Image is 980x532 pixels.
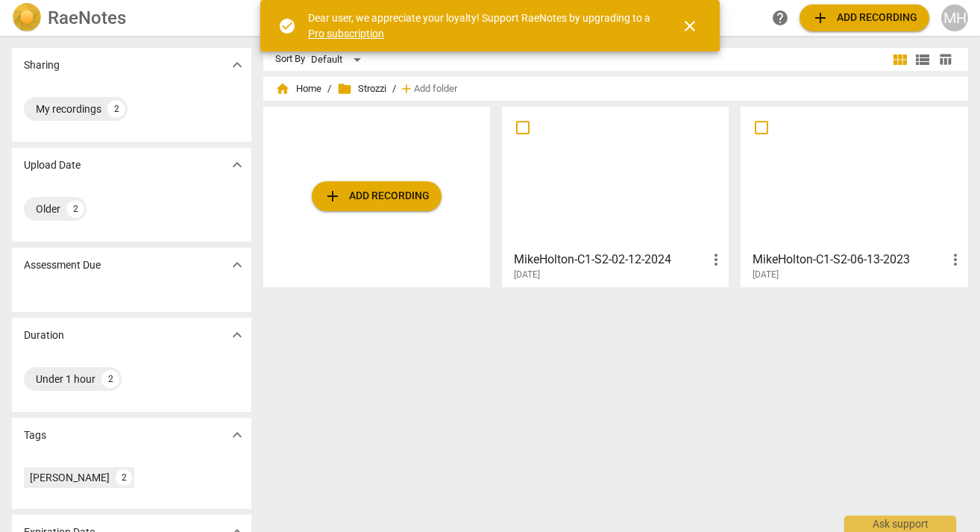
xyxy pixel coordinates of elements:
p: Tags [24,428,46,443]
div: Older [36,201,60,216]
a: Help [767,4,794,31]
div: My recordings [36,101,101,116]
button: Upload [800,4,929,31]
div: 2 [116,469,132,486]
span: more_vert [707,251,725,269]
span: Home [275,81,321,96]
span: table_chart [938,52,952,66]
span: / [327,84,331,95]
button: Show more [226,254,248,276]
span: view_module [891,51,909,69]
span: Add recording [324,187,430,205]
span: folder [337,81,352,96]
button: MH [941,4,968,31]
span: expand_more [228,326,246,344]
span: help [771,9,789,27]
div: Ask support [844,516,956,532]
button: Show more [226,424,248,446]
button: Show more [226,54,248,76]
button: Table view [934,48,956,71]
h3: MikeHolton-C1-S2-02-12-2024 [514,251,707,269]
div: 2 [107,100,125,118]
span: expand_more [228,156,246,174]
div: 2 [66,200,84,218]
span: [DATE] [514,269,540,281]
img: Logo [12,3,42,33]
div: Default [311,48,366,72]
span: check_circle [278,17,296,35]
span: Add folder [414,84,457,95]
div: Sort By [275,54,305,65]
button: Tile view [889,48,911,71]
button: Show more [226,324,248,346]
span: close [681,17,699,35]
span: Add recording [811,9,917,27]
span: expand_more [228,426,246,444]
span: add [399,81,414,96]
div: 2 [101,370,119,388]
span: home [275,81,290,96]
button: List view [911,48,934,71]
span: Strozzi [337,81,386,96]
p: Assessment Due [24,257,101,273]
span: more_vert [946,251,964,269]
button: Close [672,8,708,44]
p: Duration [24,328,64,343]
span: / [392,84,396,95]
button: Show more [226,154,248,176]
span: add [324,187,342,205]
span: view_list [914,51,932,69]
div: [PERSON_NAME] [30,470,110,485]
p: Upload Date [24,157,81,173]
div: Under 1 hour [36,372,95,387]
span: expand_more [228,56,246,74]
span: expand_more [228,256,246,274]
a: MikeHolton-C1-S2-06-13-2023[DATE] [746,112,962,281]
h2: RaeNotes [48,7,126,28]
span: [DATE] [753,269,779,281]
h3: MikeHolton-C1-S2-06-13-2023 [753,251,946,269]
div: Dear user, we appreciate your loyalty! Support RaeNotes by upgrading to a [308,10,654,41]
a: LogoRaeNotes [12,3,248,33]
span: add [811,9,829,27]
button: Upload [312,181,442,211]
a: Pro subscription [308,28,384,40]
p: Sharing [24,57,60,73]
a: MikeHolton-C1-S2-02-12-2024[DATE] [507,112,723,281]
